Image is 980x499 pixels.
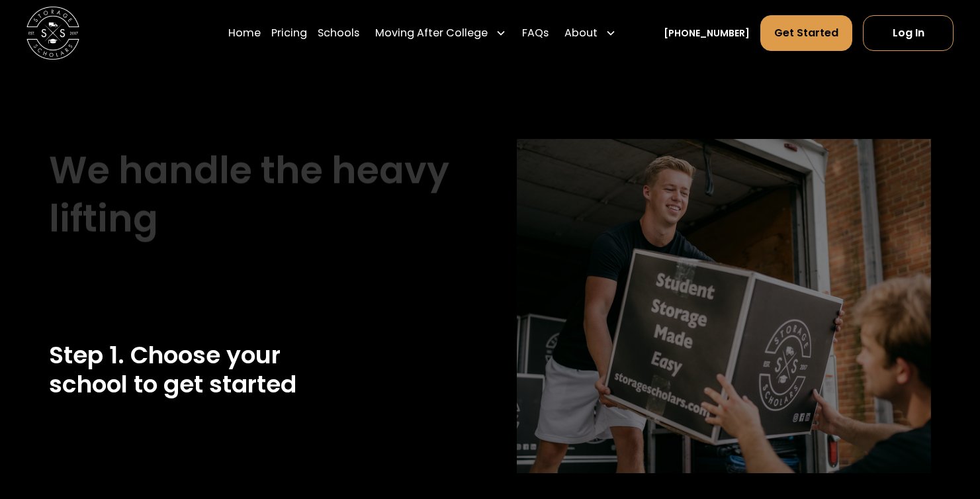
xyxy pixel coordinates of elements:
[228,15,261,52] a: Home
[318,15,359,52] a: Schools
[49,434,463,483] form: Remind Form
[863,15,953,51] a: Log In
[559,15,621,52] div: About
[375,25,488,41] div: Moving After College
[49,146,463,242] h1: We handle the heavy lifting
[564,25,598,41] div: About
[517,139,931,482] img: storage scholar
[760,15,852,51] a: Get Started
[664,26,750,40] a: [PHONE_NUMBER]
[522,15,549,52] a: FAQs
[370,15,512,52] div: Moving After College
[49,341,463,398] h2: Step 1. Choose your school to get started
[26,7,79,60] img: Storage Scholars main logo
[271,15,307,52] a: Pricing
